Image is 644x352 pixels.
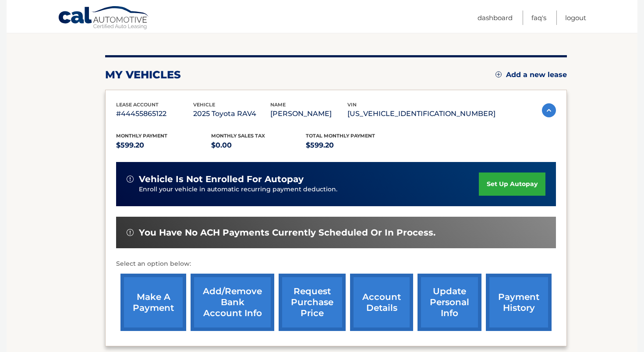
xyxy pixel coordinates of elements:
span: Monthly sales Tax [211,133,265,139]
span: lease account [116,102,159,108]
h2: my vehicles [105,68,181,81]
a: Add/Remove bank account info [191,274,274,331]
p: $599.20 [116,139,211,151]
span: Total Monthly Payment [306,133,375,139]
p: Select an option below: [116,259,556,269]
a: set up autopay [479,172,545,196]
a: Add a new lease [495,70,567,79]
img: alert-white.svg [127,229,134,236]
img: accordion-active.svg [542,103,556,117]
span: name [270,102,286,108]
a: Cal Automotive [58,6,150,31]
p: [US_VEHICLE_IDENTIFICATION_NUMBER] [347,108,495,120]
p: 2025 Toyota RAV4 [193,108,270,120]
p: #44455865122 [116,108,193,120]
p: $599.20 [306,139,401,151]
a: account details [350,274,413,331]
p: Enroll your vehicle in automatic recurring payment deduction. [139,185,479,194]
img: alert-white.svg [127,176,134,183]
a: make a payment [120,274,186,331]
a: request purchase price [279,274,346,331]
p: [PERSON_NAME] [270,108,347,120]
a: FAQ's [531,11,546,25]
img: add.svg [495,71,502,77]
a: payment history [486,274,552,331]
a: Logout [565,11,586,25]
span: vin [347,102,357,108]
span: vehicle is not enrolled for autopay [139,174,304,185]
span: vehicle [193,102,215,108]
a: Dashboard [478,11,513,25]
span: You have no ACH payments currently scheduled or in process. [139,227,435,238]
span: Monthly Payment [116,133,167,139]
p: $0.00 [211,139,306,151]
a: update personal info [418,274,481,331]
